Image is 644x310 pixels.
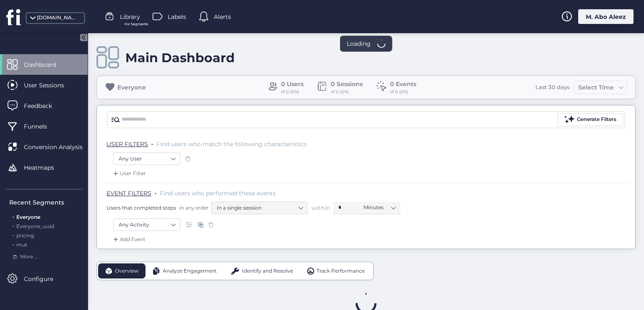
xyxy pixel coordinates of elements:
[160,189,276,197] span: Find users who performed these events
[163,267,217,275] span: Analyze Engagement
[347,39,371,48] span: Loading
[106,140,148,148] span: USER FILTERS
[13,231,14,239] span: .
[24,142,95,152] span: Conversion Analysis
[317,267,365,275] span: Track Performance
[112,169,146,178] div: User Filter
[364,201,395,214] nz-select-item: Minutes
[24,122,60,131] span: Funnels
[16,232,34,239] span: pricing
[214,12,231,21] span: Alerts
[119,218,175,231] nz-select-item: Any Activity
[16,242,27,248] span: mut
[13,240,14,248] span: .
[125,50,235,66] div: Main Dashboard
[577,116,616,123] div: Generate Filters
[9,198,83,207] div: Recent Segments
[151,139,153,147] span: .
[24,274,66,284] span: Configure
[119,152,175,165] nz-select-item: Any User
[178,204,209,211] span: in any order
[312,204,330,212] span: within
[24,81,77,90] span: User Sessions
[115,267,139,275] span: Overview
[37,14,79,22] div: [DOMAIN_NAME]
[16,223,54,229] span: Everyone_uuid
[120,12,140,21] span: Library
[106,204,176,211] span: Users that completed steps
[112,235,145,244] div: Add Event
[24,60,69,69] span: Dashboard
[20,253,38,261] span: More ...
[168,12,186,21] span: Labels
[242,267,293,275] span: Identify and Resolve
[24,163,67,172] span: Heatmaps
[13,212,14,220] span: .
[106,189,151,197] span: EVENT FILTERS
[125,21,148,27] span: For Segments
[578,9,634,24] div: M. Abo Aleez
[13,221,14,229] span: .
[24,101,65,110] span: Feedback
[156,140,307,148] span: Find users who match the following characteristics
[155,188,156,196] span: .
[558,113,623,126] button: Generate Filters
[16,214,40,220] span: Everyone
[217,202,302,214] nz-select-item: In a single session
